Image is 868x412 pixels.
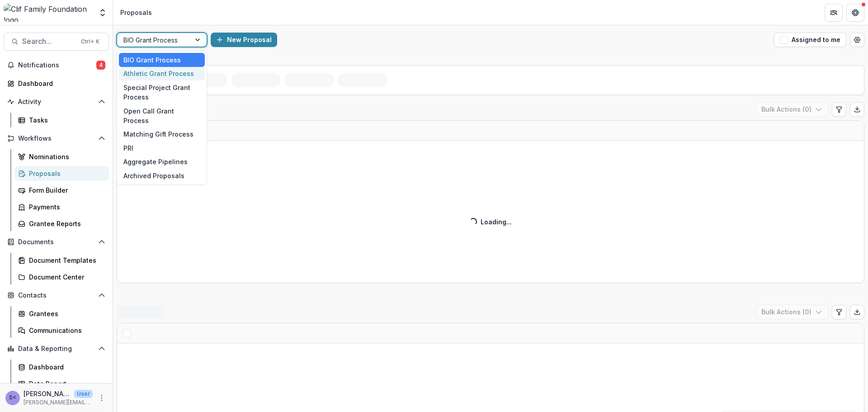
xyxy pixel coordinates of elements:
span: Workflows [18,135,94,142]
span: Data & Reporting [18,345,94,353]
span: Notifications [18,62,96,69]
button: Open Documents [4,235,109,249]
a: Document Templates [14,253,109,268]
div: Open Call Grant Process [119,104,205,128]
div: Sarah Grady <sarah@cliffamilyfoundation.org> [9,395,16,401]
button: Open entity switcher [96,4,109,22]
div: Tasks [29,115,102,125]
button: Open Contacts [4,288,109,303]
p: User [74,390,93,398]
span: Search... [22,37,75,46]
a: Form Builder [14,183,109,198]
p: [PERSON_NAME][EMAIL_ADDRESS][DOMAIN_NAME] [24,398,93,407]
div: Proposals [29,169,102,178]
button: Partners [825,4,843,22]
button: More [96,393,107,403]
a: Dashboard [4,76,109,91]
div: PRI [119,141,205,155]
div: Dashboard [29,362,102,372]
div: Payments [29,202,102,212]
div: Data Report [29,379,102,388]
button: Notifications4 [4,58,109,72]
a: Dashboard [14,360,109,374]
div: Dashboard [18,79,102,88]
a: Proposals [14,166,109,181]
div: Form Builder [29,185,102,195]
div: Grantee Reports [29,219,102,228]
div: Aggregate Pipelines [119,155,205,169]
a: Nominations [14,149,109,164]
span: 4 [96,61,105,70]
p: [PERSON_NAME] <[PERSON_NAME][EMAIL_ADDRESS][DOMAIN_NAME]> [24,389,71,398]
div: Communications [29,326,102,335]
button: Open Data & Reporting [4,341,109,356]
button: Open table manager [850,33,864,47]
div: Special Project Grant Process [119,81,205,104]
a: Document Center [14,270,109,284]
a: Grantee Reports [14,216,109,231]
button: Get Help [846,4,864,22]
button: Open Activity [4,95,109,109]
div: Matching Gift Process [119,127,205,141]
div: BIO Grant Process [119,53,205,67]
nav: breadcrumb [117,6,156,19]
a: Data Report [14,376,109,391]
div: Grantees [29,309,102,318]
button: Search... [4,33,109,51]
a: Tasks [14,113,109,128]
div: Athletic Grant Process [119,67,205,81]
span: Documents [18,238,94,246]
button: Open Workflows [4,131,109,146]
div: Proposals [120,8,152,17]
img: Clif Family Foundation logo [4,4,93,22]
a: Communications [14,323,109,338]
div: Ctrl + K [79,37,101,47]
div: Nominations [29,152,102,161]
span: Activity [18,98,94,106]
a: Grantees [14,306,109,321]
div: Document Templates [29,256,102,265]
div: Archived Proposals [119,169,205,183]
a: Payments [14,199,109,214]
button: New Proposal [211,33,277,47]
div: Document Center [29,272,102,282]
span: Contacts [18,292,94,299]
button: Assigned to me [774,33,846,47]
